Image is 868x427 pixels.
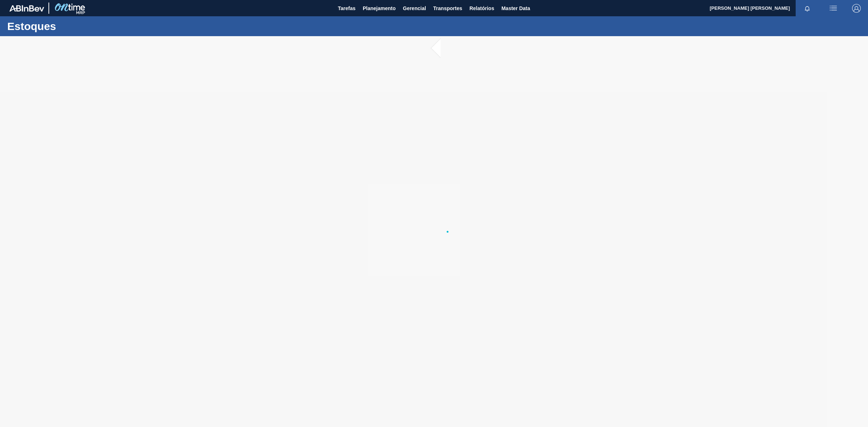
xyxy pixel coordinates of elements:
button: Notificações [796,3,819,13]
img: userActions [829,4,838,13]
img: Logout [852,4,861,13]
img: TNhmsLtSVTkK8tSr43FrP2fwEKptu5GPRR3wAAAABJRU5ErkJggg== [9,5,44,12]
span: Tarefas [338,4,356,13]
span: Transportes [433,4,462,13]
h1: Estoques [7,22,136,30]
span: Gerencial [403,4,426,13]
span: Relatórios [469,4,494,13]
span: Master Data [501,4,530,13]
span: Planejamento [363,4,396,13]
